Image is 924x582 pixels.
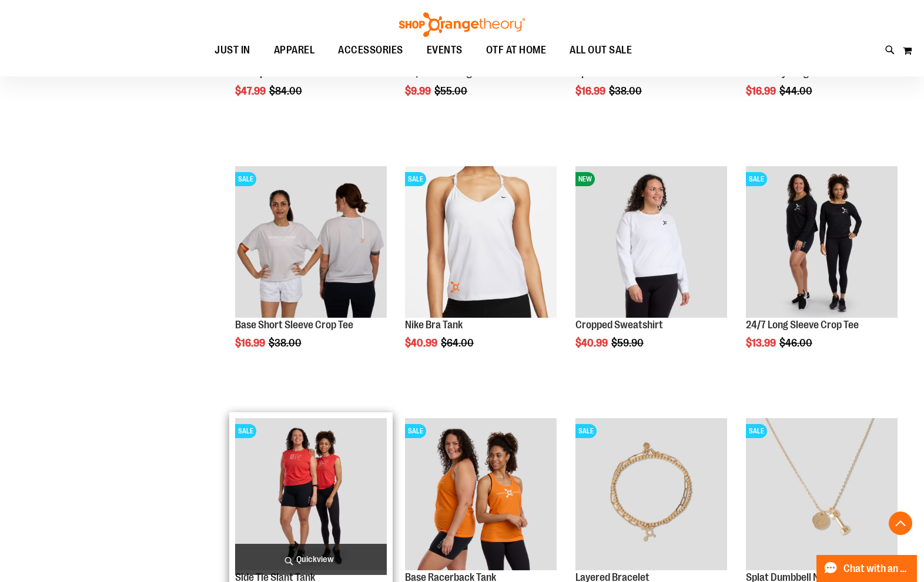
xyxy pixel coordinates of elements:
[779,85,814,97] span: $44.00
[575,172,595,186] span: NEW
[746,166,898,318] img: 24/7 Long Sleeve Crop Tee
[269,85,304,97] span: $84.00
[740,160,903,379] div: product
[746,424,767,438] span: SALE
[609,85,644,97] span: $38.00
[399,160,563,379] div: product
[235,418,387,571] a: Side Tie Slant TankSALE
[405,418,557,570] img: Base Racerback Tank
[405,424,426,438] span: SALE
[235,337,267,349] span: $16.99
[235,172,256,186] span: SALE
[746,172,767,186] span: SALE
[405,166,557,318] img: Front facing view of plus Nike Bra Tank
[575,319,663,331] a: Cropped Sweatshirt
[274,37,315,63] span: APPAREL
[575,166,727,318] img: Front facing view of Cropped Sweatshirt
[570,37,632,63] span: ALL OUT SALE
[611,337,645,349] span: $59.90
[746,166,898,319] a: 24/7 Long Sleeve Crop TeeSALE
[235,418,387,570] img: Side Tie Slant Tank
[441,337,476,349] span: $64.00
[235,166,387,319] a: Main Image of Base Short Sleeve Crop TeeSALE
[338,37,403,63] span: ACCESSORIES
[746,337,778,349] span: $13.99
[746,418,898,570] img: Front facing view of plus Necklace - Gold
[235,544,387,575] a: Quickview
[575,337,610,349] span: $40.99
[746,85,778,97] span: $16.99
[575,166,727,319] a: Front facing view of Cropped SweatshirtNEW
[235,166,387,318] img: Main Image of Base Short Sleeve Crop Tee
[405,172,426,186] span: SALE
[235,319,353,331] a: Base Short Sleeve Crop Tee
[434,85,469,97] span: $55.00
[486,37,547,63] span: OTF AT HOME
[746,319,859,331] a: 24/7 Long Sleeve Crop Tee
[269,337,303,349] span: $38.00
[427,37,463,63] span: EVENTS
[215,37,250,63] span: JUST IN
[405,418,557,571] a: Base Racerback TankSALE
[405,85,433,97] span: $9.99
[746,418,898,571] a: Front facing view of plus Necklace - GoldSALE
[235,424,256,438] span: SALE
[397,12,527,37] img: Shop Orangetheory
[816,555,918,582] button: Chat with an Expert
[570,160,733,379] div: product
[575,418,727,571] a: Layered BraceletSALE
[843,563,910,574] span: Chat with an Expert
[889,512,912,535] button: Back To Top
[405,166,557,319] a: Front facing view of plus Nike Bra TankSALE
[575,424,597,438] span: SALE
[229,160,393,379] div: product
[779,337,814,349] span: $46.00
[575,418,727,570] img: Layered Bracelet
[405,319,463,331] a: Nike Bra Tank
[405,337,439,349] span: $40.99
[235,85,267,97] span: $47.99
[575,85,607,97] span: $16.99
